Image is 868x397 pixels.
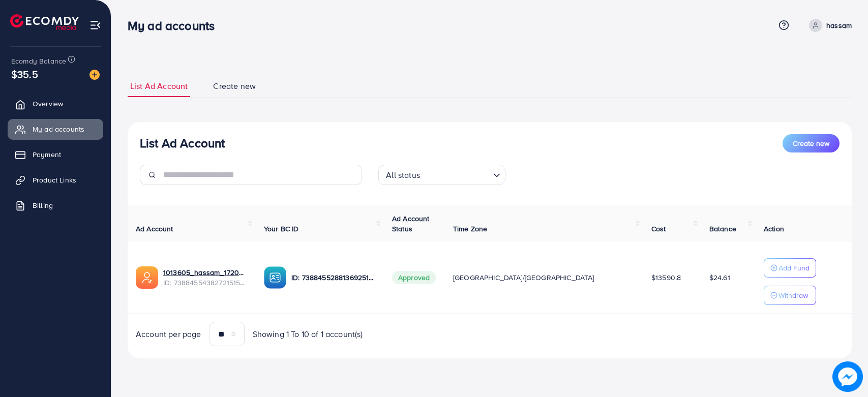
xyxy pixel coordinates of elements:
span: Ad Account [136,224,173,234]
span: Balance [709,224,736,234]
span: Create new [793,138,829,148]
a: Overview [8,94,103,114]
span: Time Zone [453,224,487,234]
div: <span class='underline'>1013605_hassam_1720258849996</span></br>7388455438272151568 [163,267,248,288]
span: $13590.8 [651,272,681,283]
h3: List Ad Account [140,136,225,150]
span: My ad accounts [33,124,84,134]
span: $24.61 [709,272,730,283]
p: Withdraw [779,289,808,301]
span: $35.5 [11,67,38,81]
a: 1013605_hassam_1720258849996 [163,267,248,278]
span: All status [384,168,422,182]
img: logo [10,14,79,30]
span: ID: 7388455438272151568 [163,278,248,288]
span: Account per page [136,328,201,340]
p: hassam [826,19,852,32]
p: ID: 7388455288136925185 [291,271,376,284]
img: ic-ads-acc.e4c84228.svg [136,266,158,289]
span: Product Links [33,175,76,185]
span: Create new [213,80,256,92]
span: Ecomdy Balance [11,56,66,66]
a: My ad accounts [8,119,103,139]
button: Add Fund [764,258,816,278]
span: Your BC ID [264,224,299,234]
img: menu [89,19,101,31]
span: List Ad Account [130,80,188,92]
span: Overview [33,99,63,109]
span: Billing [33,200,53,210]
h3: My ad accounts [128,18,223,33]
button: Create new [783,134,840,152]
input: Search for option [423,166,489,182]
span: Payment [33,149,61,160]
a: Product Links [8,170,103,190]
img: image [834,363,860,389]
a: Billing [8,195,103,216]
img: ic-ba-acc.ded83a64.svg [264,266,286,289]
p: Add Fund [779,262,810,274]
a: hassam [805,19,852,32]
span: [GEOGRAPHIC_DATA]/[GEOGRAPHIC_DATA] [453,272,594,283]
span: Approved [392,271,436,284]
div: Search for option [378,165,505,185]
span: Action [764,224,784,234]
span: Ad Account Status [392,213,430,234]
img: image [89,70,100,80]
span: Cost [651,224,666,234]
span: Showing 1 To 10 of 1 account(s) [253,328,363,340]
button: Withdraw [764,286,816,305]
a: Payment [8,144,103,165]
